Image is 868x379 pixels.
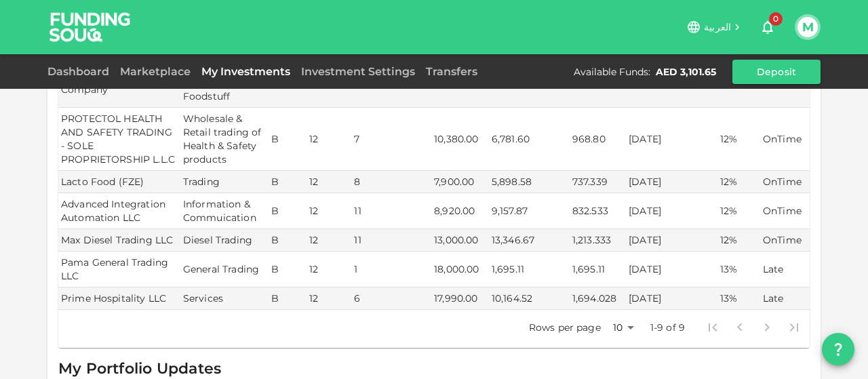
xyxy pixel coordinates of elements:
[570,108,626,171] td: 968.80
[351,287,431,310] td: 6
[570,229,626,252] td: 1,213.333
[180,193,269,229] td: Information & Commuication
[351,193,431,229] td: 11
[431,229,489,252] td: 13,000.00
[180,252,269,287] td: General Trading
[269,229,307,252] td: B
[606,318,639,338] div: 10
[760,287,810,310] td: Late
[296,65,420,78] a: Investment Settings
[626,193,717,229] td: [DATE]
[269,108,307,171] td: B
[58,359,221,378] span: My Portfolio Updates
[351,171,431,193] td: 8
[269,287,307,310] td: B
[196,65,296,78] a: My Investments
[431,252,489,287] td: 18,000.00
[58,229,180,252] td: Max Diesel Trading LLC
[307,252,351,287] td: 12
[489,193,570,229] td: 9,157.87
[431,108,489,171] td: 10,380.00
[656,65,716,79] div: AED 3,101.65
[431,193,489,229] td: 8,920.00
[626,108,717,171] td: [DATE]
[180,108,269,171] td: Wholesale & Retail trading of Health & Safety products
[717,193,760,229] td: 12%
[822,333,854,365] button: question
[760,108,810,171] td: OnTime
[760,229,810,252] td: OnTime
[626,171,717,193] td: [DATE]
[760,171,810,193] td: OnTime
[570,287,626,310] td: 1,694.028
[760,252,810,287] td: Late
[529,321,601,334] p: Rows per page
[431,287,489,310] td: 17,990.00
[307,229,351,252] td: 12
[489,252,570,287] td: 1,695.11
[626,229,717,252] td: [DATE]
[626,287,717,310] td: [DATE]
[58,193,180,229] td: Advanced Integration Automation LLC
[570,193,626,229] td: 832.533
[351,252,431,287] td: 1
[489,108,570,171] td: 6,781.60
[570,171,626,193] td: 737.339
[58,108,180,171] td: PROTECTOL HEALTH AND SAFETY TRADING - SOLE PROPRIETORSHIP L.L.C
[307,108,351,171] td: 12
[717,252,760,287] td: 13%
[574,65,650,79] div: Available Funds :
[58,287,180,310] td: Prime Hospitality LLC
[269,171,307,193] td: B
[351,229,431,252] td: 11
[489,229,570,252] td: 13,346.67
[489,171,570,193] td: 5,898.58
[760,193,810,229] td: OnTime
[626,252,717,287] td: [DATE]
[180,229,269,252] td: Diesel Trading
[732,60,821,84] button: Deposit
[717,229,760,252] td: 12%
[570,252,626,287] td: 1,695.11
[115,65,196,78] a: Marketplace
[307,193,351,229] td: 12
[717,287,760,310] td: 13%
[269,252,307,287] td: B
[269,193,307,229] td: B
[769,12,783,26] span: 0
[650,321,685,334] p: 1-9 of 9
[307,287,351,310] td: 12
[307,171,351,193] td: 12
[420,65,483,78] a: Transfers
[489,287,570,310] td: 10,164.52
[704,21,731,33] span: العربية
[717,171,760,193] td: 12%
[180,171,269,193] td: Trading
[58,171,180,193] td: Lacto Food (FZE)
[717,108,760,171] td: 12%
[47,65,115,78] a: Dashboard
[180,287,269,310] td: Services
[754,14,781,41] button: 0
[58,252,180,287] td: Pama General Trading LLC
[797,17,818,37] button: M
[351,108,431,171] td: 7
[431,171,489,193] td: 7,900.00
